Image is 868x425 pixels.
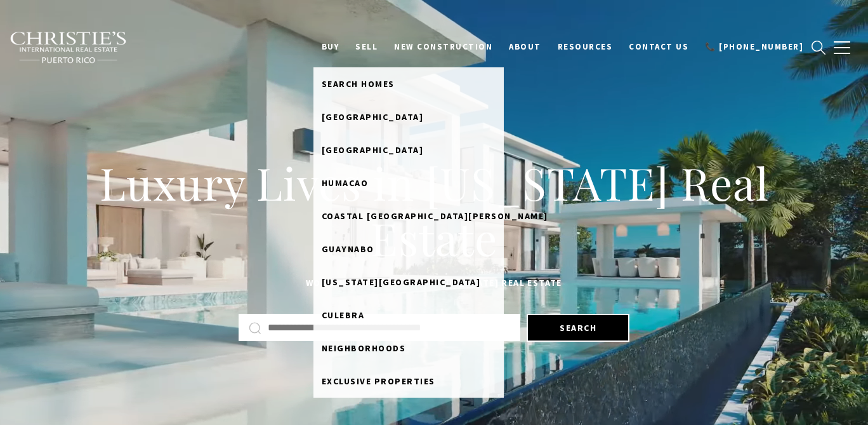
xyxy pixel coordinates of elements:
h1: Luxury Lives in [US_STATE] Real Estate [32,155,836,266]
a: Resources [549,35,621,59]
a: 📞 [PHONE_NUMBER] [697,35,812,59]
span: 📞 [PHONE_NUMBER] [705,41,803,52]
a: About [501,35,549,59]
span: Neighborhoods [322,342,406,354]
span: [US_STATE][GEOGRAPHIC_DATA] [322,276,481,288]
a: [GEOGRAPHIC_DATA] [313,133,504,166]
a: [US_STATE][GEOGRAPHIC_DATA] [313,266,504,299]
span: Culebra [322,309,365,321]
a: [GEOGRAPHIC_DATA] [313,100,504,133]
span: Contact Us [629,41,688,52]
a: Humacao [313,166,504,199]
button: Search [527,314,629,342]
a: Neighborhoods [313,332,504,365]
a: Search Homes [313,67,504,100]
a: Exclusive Properties [313,365,504,398]
span: [GEOGRAPHIC_DATA] [322,144,424,156]
img: Christie's International Real Estate black text logo [10,31,128,64]
span: Humacao [322,177,369,189]
a: BUY [313,35,348,59]
span: [GEOGRAPHIC_DATA] [322,111,424,123]
a: Coastal [GEOGRAPHIC_DATA][PERSON_NAME] [313,199,504,233]
span: New Construction [394,41,492,52]
span: Exclusive Properties [322,375,435,387]
a: Culebra [313,299,504,332]
a: New Construction [386,35,501,59]
span: Guaynabo [322,243,374,255]
p: Work with the leaders in [US_STATE] Real Estate [32,276,836,291]
a: SELL [347,35,386,59]
span: Search Homes [322,78,395,90]
span: Coastal [GEOGRAPHIC_DATA][PERSON_NAME] [322,210,548,222]
a: Guaynabo [313,233,504,266]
